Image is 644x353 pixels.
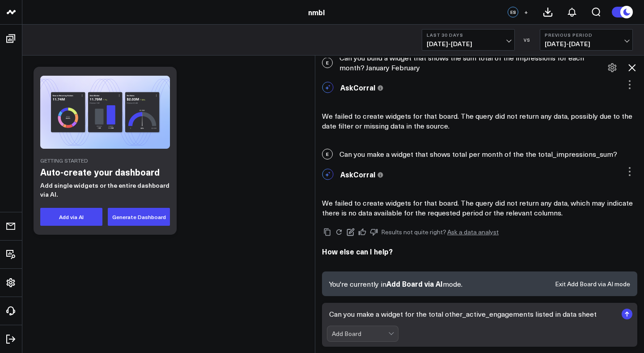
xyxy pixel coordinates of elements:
span: E [322,149,333,159]
div: Can you build a widget that shows the sum total of the impressions for each month? January February [315,48,644,77]
h2: Auto-create your dashboard [40,165,170,179]
p: Add single widgets or the entire dashboard via AI. [40,181,170,199]
span: Add Board via AI [386,279,443,288]
button: Last 30 Days[DATE]-[DATE] [422,29,515,51]
textarea: Can you make a widget for the total other_active_engagements listed in data sheet [327,306,617,322]
b: Previous Period [545,32,628,38]
button: Add via AI [40,208,102,226]
div: Can you make a widget that shows total per month of the the total_impressions_sum? [315,144,644,164]
button: Previous Period[DATE]-[DATE] [540,29,633,51]
div: ES [508,7,518,17]
button: + [521,7,531,17]
a: Ask a data analyst [447,229,499,235]
div: VS [519,37,535,43]
span: + [524,9,528,15]
span: AskCorral [340,169,375,179]
p: We failed to create widgets for that board. The query did not return any data, which may indicate... [322,198,637,218]
span: [DATE] - [DATE] [427,40,510,47]
h2: How else can I help? [322,246,637,256]
button: Copy [322,227,333,237]
div: Add Board [332,330,388,337]
a: nmbl [308,7,325,17]
span: [DATE] - [DATE] [545,40,628,47]
p: You're currently in mode. [329,279,462,289]
span: AskCorral [340,82,375,92]
span: Results not quite right? [381,228,446,236]
button: Generate Dashboard [108,208,170,226]
span: E [322,57,333,68]
button: Exit Add Board via AI mode [555,281,630,287]
b: Last 30 Days [427,32,510,38]
p: We failed to create widgets for that board. The query did not return any data, possibly due to th... [322,111,637,131]
div: Getting Started [40,158,170,163]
